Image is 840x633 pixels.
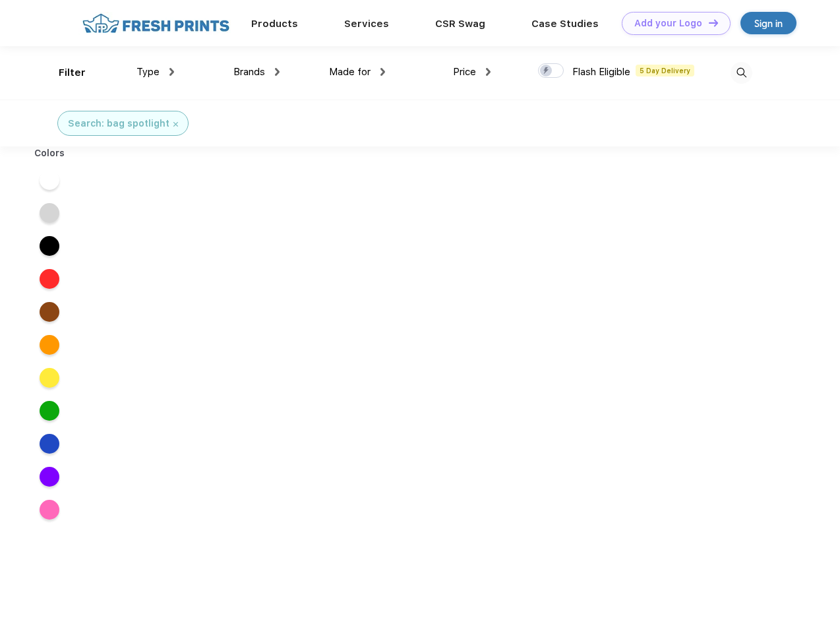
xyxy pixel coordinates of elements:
[59,65,86,80] div: Filter
[380,68,385,76] img: dropdown.png
[78,12,233,35] img: fo%20logo%202.webp
[24,146,75,160] div: Colors
[136,66,160,78] span: Type
[173,122,178,127] img: filter_cancel.svg
[251,18,298,30] a: Products
[731,62,752,84] img: desktop_search.svg
[275,68,280,76] img: dropdown.png
[453,66,476,78] span: Price
[572,66,630,78] span: Flash Eligible
[486,68,491,76] img: dropdown.png
[709,19,718,26] img: DT
[169,68,174,76] img: dropdown.png
[740,12,796,34] a: Sign in
[68,117,169,131] div: Search: bag spotlight
[754,16,783,31] div: Sign in
[636,65,694,76] span: 5 Day Delivery
[329,66,371,78] span: Made for
[634,18,702,29] div: Add your Logo
[233,66,265,78] span: Brands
